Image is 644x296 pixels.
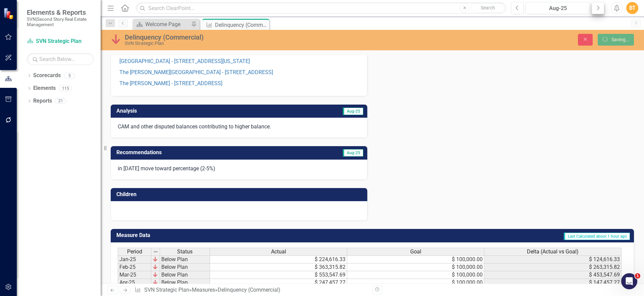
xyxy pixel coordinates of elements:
a: [GEOGRAPHIC_DATA] - [STREET_ADDRESS][US_STATE] [119,58,250,64]
td: $ 363,315.82 [210,263,347,271]
div: 5 [64,73,75,78]
button: Saving... [598,34,634,46]
td: $ 247,457.27 [210,279,347,287]
div: Delinquency (Commercial) [125,34,404,41]
img: KIVvID6XQLnem7Jwd5RGsJlsyZvnEO8ojW1w+8UqMjn4yonOQRrQskXCXGmASKTRYCiTqJOcojskkyr07L4Z+PfWUOM8Y5yiO... [153,280,158,285]
p: CAM and other disputed balances contributing to higher balance. [118,123,360,131]
td: $ 553,547.69 [210,271,347,279]
a: The [PERSON_NAME][GEOGRAPHIC_DATA] - [STREET_ADDRESS] [119,69,273,75]
div: SVN Strategic Plan [125,41,404,46]
td: $ 453,547.69 [484,271,622,279]
span: 1 [635,273,640,279]
h3: Analysis [116,108,238,114]
img: KIVvID6XQLnem7Jwd5RGsJlsyZvnEO8ojW1w+8UqMjn4yonOQRrQskXCXGmASKTRYCiTqJOcojskkyr07L4Z+PfWUOM8Y5yiO... [153,256,158,262]
div: Welcome Page [145,20,190,28]
td: Apr-25 [118,279,151,287]
div: Delinquency (Commercial) [215,21,268,29]
td: Jan-25 [118,255,151,263]
td: $ 263,315.82 [484,263,622,271]
a: Scorecards [33,72,61,79]
span: Elements & Reports [27,8,94,16]
iframe: Intercom live chat [621,273,637,289]
div: 115 [59,85,72,91]
small: SVN|Second Story Real Estate Management [27,16,94,27]
button: BT [626,2,638,14]
td: Mar-25 [118,271,151,279]
td: Feb-25 [118,263,151,271]
a: The [PERSON_NAME] - [STREET_ADDRESS] [119,80,222,86]
h3: Recommendations [116,150,285,156]
span: Last Calculated about 1 hour ago [564,233,630,240]
a: Elements [33,84,56,92]
h3: Children [116,191,364,197]
p: in [DATE] move toward percentage (2-5%) [118,165,360,173]
input: Search ClearPoint... [136,2,506,14]
td: $ 100,000.00 [347,255,484,263]
span: Aug-25 [343,149,363,157]
a: Welcome Page [134,20,190,28]
div: 21 [55,98,66,104]
td: Below Plan [160,263,210,271]
button: Aug-25 [526,2,590,14]
td: $ 124,616.33 [484,255,622,263]
div: Delinquency (Commercial) [218,287,280,293]
td: $ 100,000.00 [347,271,484,279]
td: $ 100,000.00 [347,279,484,287]
a: Measures [192,287,215,293]
td: Below Plan [160,255,210,263]
img: ClearPoint Strategy [3,8,15,19]
td: $ 100,000.00 [347,263,484,271]
input: Search Below... [27,53,94,65]
td: Below Plan [160,279,210,287]
span: Goal [410,249,421,255]
span: Delta (Actual vs Goal) [527,249,579,255]
img: Below Plan [111,34,121,45]
a: SVN Strategic Plan [27,38,94,45]
a: SVN Strategic Plan [144,287,189,293]
img: KIVvID6XQLnem7Jwd5RGsJlsyZvnEO8ojW1w+8UqMjn4yonOQRrQskXCXGmASKTRYCiTqJOcojskkyr07L4Z+PfWUOM8Y5yiO... [153,272,158,277]
span: Status [177,249,193,255]
span: Aug-25 [343,108,363,115]
td: $ 224,616.33 [210,255,347,263]
img: 8DAGhfEEPCf229AAAAAElFTkSuQmCC [153,249,158,254]
h3: Measure Data [116,232,289,238]
span: Search [481,5,495,10]
span: Actual [271,249,286,255]
td: $ 147,457.27 [484,279,622,287]
a: Reports [33,97,52,105]
div: » » [135,286,367,294]
img: KIVvID6XQLnem7Jwd5RGsJlsyZvnEO8ojW1w+8UqMjn4yonOQRrQskXCXGmASKTRYCiTqJOcojskkyr07L4Z+PfWUOM8Y5yiO... [153,264,158,270]
div: Aug-25 [528,4,588,12]
td: Below Plan [160,271,210,279]
button: Search [471,3,504,13]
span: Period [127,249,142,255]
